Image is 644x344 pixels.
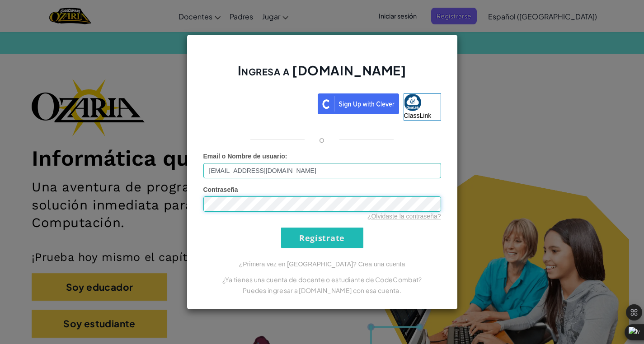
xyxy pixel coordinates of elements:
span: Email o Nombre de usuario [203,153,285,160]
p: ¿Ya tienes una cuenta de docente o estudiante de CodeCombat? [203,274,441,285]
img: classlink-logo-small.png [404,94,421,111]
span: ClassLink [404,112,432,119]
input: Regístrate [281,228,363,248]
label: : [203,152,287,161]
span: Contraseña [203,186,238,193]
iframe: Botón de Acceder con Google [199,93,318,112]
img: clever_sso_button@2x.png [318,93,399,114]
p: Puedes ingresar a [DOMAIN_NAME] con esa cuenta. [203,285,441,296]
a: ¿Primera vez en [GEOGRAPHIC_DATA]? Crea una cuenta [239,260,405,268]
h2: Ingresa a [DOMAIN_NAME] [203,62,441,88]
a: ¿Olvidaste la contraseña? [367,213,441,220]
p: o [319,134,324,145]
